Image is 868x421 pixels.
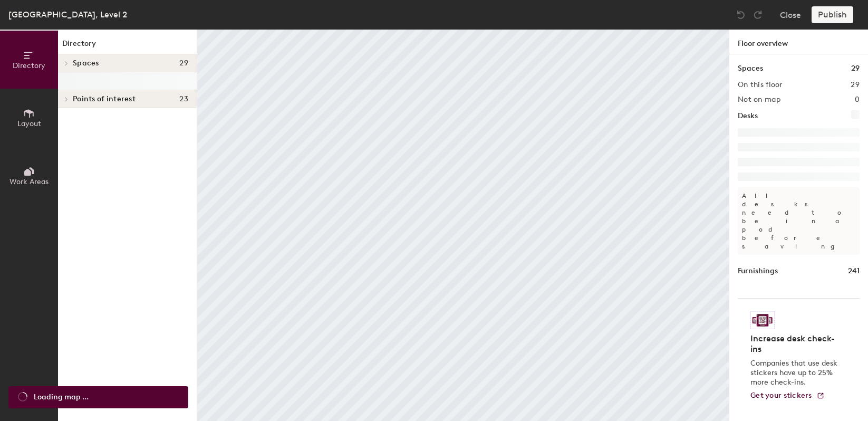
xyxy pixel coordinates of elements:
h2: On this floor [738,81,783,89]
h2: Not on map [738,95,780,104]
h1: 29 [851,63,860,74]
canvas: Map [197,30,729,421]
span: Get your stickers [750,391,812,400]
span: Directory [13,61,45,70]
h4: Increase desk check-ins [750,333,841,355]
img: Sticker logo [750,311,775,329]
p: Companies that use desk stickers have up to 25% more check-ins. [750,359,841,387]
h1: Desks [738,110,758,122]
h2: 0 [855,95,860,104]
button: Close [780,6,801,23]
a: Get your stickers [750,391,825,400]
span: 23 [179,95,188,103]
div: [GEOGRAPHIC_DATA], Level 2 [8,8,127,21]
p: All desks need to be in a pod before saving [738,187,860,255]
h1: Furnishings [738,265,778,277]
span: Spaces [73,59,99,68]
h2: 29 [851,81,860,89]
span: Work Areas [9,177,49,186]
span: Loading map ... [34,391,89,403]
h1: Directory [58,38,197,54]
span: 29 [179,59,188,68]
h1: 241 [848,265,860,277]
h1: Floor overview [729,30,868,54]
img: Redo [753,9,763,20]
h1: Spaces [738,63,763,74]
span: Points of interest [73,95,136,103]
img: Undo [736,9,746,20]
span: Layout [17,119,41,128]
